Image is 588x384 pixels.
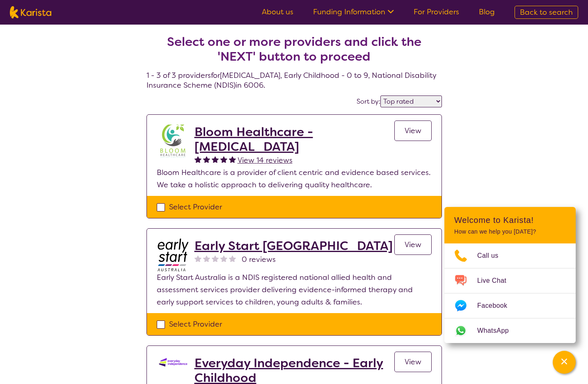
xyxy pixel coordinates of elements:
span: Live Chat [477,275,516,287]
span: View [405,357,421,367]
img: fullstar [220,156,227,163]
span: Back to search [520,7,573,17]
a: Funding Information [313,7,394,17]
ul: Choose channel [444,243,576,343]
p: How can we help you [DATE]? [454,228,566,235]
img: nonereviewstar [203,255,210,262]
a: Web link opens in a new tab. [444,318,576,343]
img: nonereviewstar [212,255,219,262]
img: fullstar [212,156,219,163]
img: kdssqoqrr0tfqzmv8ac0.png [157,356,190,369]
a: Early Start [GEOGRAPHIC_DATA] [194,239,393,253]
label: Sort by: [357,97,380,106]
span: 0 reviews [242,253,276,266]
img: spuawodjbinfufaxyzcf.jpg [157,125,190,157]
span: WhatsApp [477,325,519,337]
img: bdpoyytkvdhmeftzccod.jpg [157,239,190,271]
a: Back to search [515,6,578,19]
img: nonereviewstar [229,255,236,262]
a: About us [262,7,293,17]
span: View 14 reviews [238,155,293,165]
a: View 14 reviews [238,154,293,166]
span: Call us [477,250,508,262]
img: fullstar [203,156,210,163]
span: View [405,126,421,136]
a: For Providers [414,7,459,17]
img: fullstar [194,156,201,163]
span: View [405,240,421,250]
a: View [394,234,432,255]
a: Blog [479,7,495,17]
span: Facebook [477,300,517,312]
h2: Welcome to Karista! [454,215,566,225]
h2: Select one or more providers and click the 'NEXT' button to proceed [156,34,432,64]
p: Early Start Australia is a NDIS registered national allied health and assessment services provide... [157,271,432,308]
h4: 1 - 3 of 3 providers for [MEDICAL_DATA] , Early Childhood - 0 to 9 , National Disability Insuranc... [146,15,442,90]
a: View [394,120,432,141]
a: Bloom Healthcare - [MEDICAL_DATA] [194,125,394,154]
p: Bloom Healthcare is a provider of client centric and evidence based services. We take a holistic ... [157,166,432,191]
img: fullstar [229,156,236,163]
button: Channel Menu [553,351,576,374]
a: View [394,352,432,372]
img: Karista logo [10,6,51,18]
div: Channel Menu [444,207,576,343]
img: nonereviewstar [194,255,201,262]
img: nonereviewstar [220,255,227,262]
